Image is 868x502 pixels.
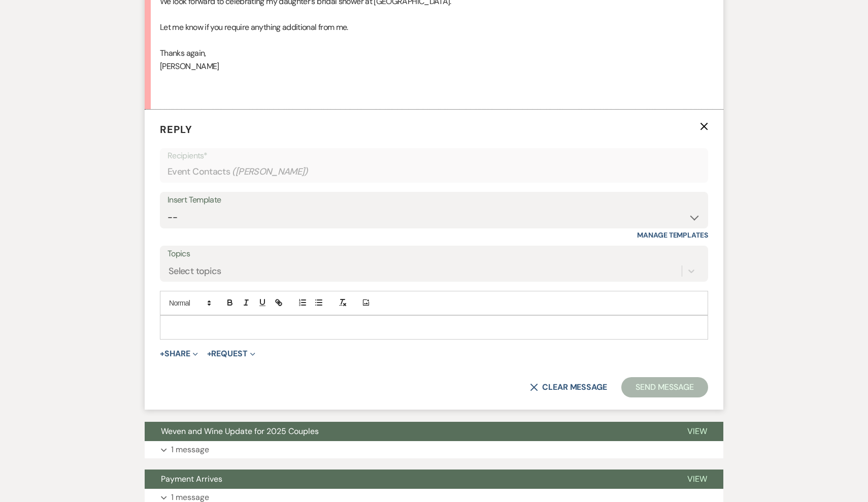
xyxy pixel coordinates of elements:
button: Request [207,350,255,358]
button: Clear message [530,383,607,391]
button: Share [160,350,198,358]
button: View [671,422,723,441]
button: View [671,470,723,489]
a: Manage Templates [637,230,708,240]
p: Recipients* [168,149,700,162]
span: Weven and Wine Update for 2025 Couples [161,426,319,437]
p: Thanks again, [160,47,708,60]
p: [PERSON_NAME] [160,60,708,73]
p: 1 message [171,443,209,456]
div: Select topics [169,264,221,278]
span: + [207,350,212,358]
button: 1 message [145,441,723,458]
span: Reply [160,123,192,136]
button: Send Message [621,377,708,397]
div: Event Contacts [168,162,700,182]
button: Weven and Wine Update for 2025 Couples [145,422,671,441]
button: Payment Arrives [145,470,671,489]
span: View [687,426,707,437]
span: View [687,474,707,484]
label: Topics [168,247,700,261]
span: ( [PERSON_NAME] ) [232,165,308,179]
div: Insert Template [168,193,700,208]
span: Payment Arrives [161,474,222,484]
p: Let me know if you require anything additional from me. [160,21,708,34]
span: + [160,350,164,358]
